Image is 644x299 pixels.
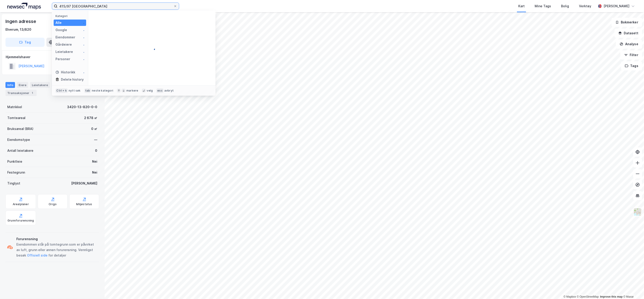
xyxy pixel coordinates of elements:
[561,3,569,9] div: Bolig
[156,88,163,93] div: esc
[30,82,50,88] div: Leietakere
[55,56,70,62] div: Personer
[30,91,35,95] div: 1
[7,115,25,121] div: Tomteareal
[55,42,72,47] div: Gårdeiere
[55,35,75,40] div: Eiendommer
[7,181,20,186] div: Tinglyst
[84,115,97,121] div: 2 678 ㎡
[633,208,642,216] img: Z
[94,137,97,142] div: —
[7,148,33,153] div: Antall leietakere
[5,27,31,32] div: Elverum, 13/820
[577,295,599,298] a: OpenStreetMap
[81,70,84,74] img: spinner.a6d8c91a73a9ac5275cf975e30b51cfb.svg
[616,40,642,49] button: Analyse
[58,3,173,10] input: Søk på adresse, matrikkel, gårdeiere, leietakere eller personer
[81,57,84,61] img: spinner.a6d8c91a73a9ac5275cf975e30b51cfb.svg
[126,89,138,92] div: markere
[55,20,62,25] div: Alle
[17,82,28,88] div: Eiere
[164,89,174,92] div: avbryt
[614,29,642,38] button: Datasett
[81,43,84,46] img: spinner.a6d8c91a73a9ac5275cf975e30b51cfb.svg
[620,50,642,60] button: Filter
[55,88,68,93] div: Ctrl + k
[52,82,69,88] div: Datasett
[5,90,37,96] div: Transaksjoner
[621,277,644,299] div: Kontrollprogram for chat
[95,148,97,153] div: 0
[91,126,97,132] div: 0 ㎡
[61,77,84,82] div: Delete history
[600,295,623,298] a: Improve this map
[518,3,525,9] div: Kart
[55,70,75,75] div: Historikk
[76,202,92,206] div: Miljøstatus
[5,18,37,25] div: Ingen adresse
[5,38,45,47] button: Tag
[55,27,67,33] div: Google
[564,295,576,298] a: Mapbox
[604,3,629,9] div: [PERSON_NAME]
[148,45,155,52] img: spinner.a6d8c91a73a9ac5275cf975e30b51cfb.svg
[5,82,15,88] div: Info
[16,242,97,258] div: Eiendommen står på tomtegrunn som er påvirket av luft, grunn eller annen forurensning. Vennligst ...
[7,3,41,10] img: logo.a4113a55bc3d86da70a041830d287a7e.svg
[7,137,30,142] div: Eiendomstype
[67,104,97,110] div: 3420-13-820-0-0
[147,89,153,92] div: velg
[611,18,642,27] button: Bokmerker
[81,28,84,32] img: spinner.a6d8c91a73a9ac5275cf975e30b51cfb.svg
[7,126,33,132] div: Bruksareal (BRA)
[621,61,642,70] button: Tags
[16,236,97,242] div: Forurensning
[92,89,113,92] div: neste kategori
[8,219,34,222] div: Grunnforurensning
[71,181,97,186] div: [PERSON_NAME]
[7,170,25,175] div: Festegrunn
[535,3,551,9] div: Mine Tags
[55,49,73,55] div: Leietakere
[81,21,84,25] img: spinner.a6d8c91a73a9ac5275cf975e30b51cfb.svg
[92,170,97,175] div: Nei
[7,104,22,110] div: Matrikkel
[81,35,84,39] img: spinner.a6d8c91a73a9ac5275cf975e30b51cfb.svg
[6,54,99,60] div: Hjemmelshaver
[92,159,97,164] div: Nei
[69,89,81,92] div: nytt søk
[55,14,86,18] div: Kategori
[13,202,29,206] div: Arealplaner
[49,202,57,206] div: Origo
[7,159,22,164] div: Punktleie
[621,277,644,299] iframe: Chat Widget
[84,88,91,93] div: tab
[81,50,84,54] img: spinner.a6d8c91a73a9ac5275cf975e30b51cfb.svg
[579,3,591,9] div: Verktøy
